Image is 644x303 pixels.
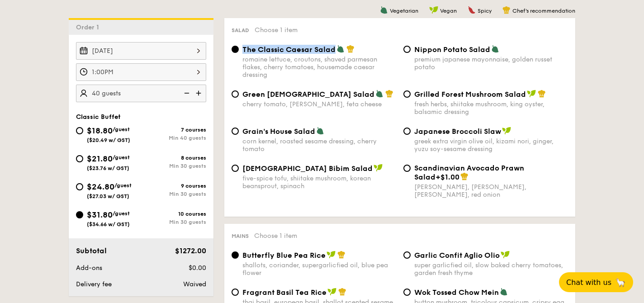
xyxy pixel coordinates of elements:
[242,137,396,153] div: corn kernel, roasted sesame dressing, cherry tomato
[87,182,114,192] span: $24.80
[87,221,130,227] span: ($34.66 w/ GST)
[468,6,476,14] img: icon-spicy.37a8142b.svg
[232,46,239,53] input: The Classic Caesar Saladromaine lettuce, croutons, shaved parmesan flakes, cherry tomatoes, house...
[414,137,568,153] div: greek extra virgin olive oil, kizami nori, ginger, yuzu soy-sesame dressing
[242,56,396,79] div: romaine lettuce, croutons, shaved parmesan flakes, cherry tomatoes, housemade caesar dressing
[527,90,536,98] img: icon-vegan.f8ff3823.svg
[414,164,524,181] span: Scandinavian Avocado Prawn Salad
[403,165,411,172] input: Scandinavian Avocado Prawn Salad+$1.00[PERSON_NAME], [PERSON_NAME], [PERSON_NAME], red onion
[141,211,206,217] div: 10 courses
[512,8,575,14] span: Chef's recommendation
[232,27,249,33] span: Salad
[501,251,510,259] img: icon-vegan.f8ff3823.svg
[113,210,130,217] span: /guest
[374,164,383,172] img: icon-vegan.f8ff3823.svg
[337,251,346,259] img: icon-chef-hat.a58ddaea.svg
[338,288,346,296] img: icon-chef-hat.a58ddaea.svg
[414,261,568,277] div: super garlicfied oil, slow baked cherry tomatoes, garden fresh thyme
[232,90,239,98] input: Green [DEMOGRAPHIC_DATA] Saladcherry tomato, [PERSON_NAME], feta cheese
[141,163,206,169] div: Min 30 guests
[390,8,418,14] span: Vegetarian
[87,137,130,143] span: ($20.49 w/ GST)
[242,90,374,99] span: Green [DEMOGRAPHIC_DATA] Salad
[242,288,327,297] span: Fragrant Basil Tea Rice
[232,251,239,259] input: Butterfly Blue Pea Riceshallots, coriander, supergarlicfied oil, blue pea flower
[141,191,206,197] div: Min 30 guests
[193,85,206,102] img: icon-add.58712e84.svg
[403,251,411,259] input: Garlic Confit Aglio Oliosuper garlicfied oil, slow baked cherry tomatoes, garden fresh thyme
[327,251,336,259] img: icon-vegan.f8ff3823.svg
[380,6,388,14] img: icon-vegetarian.fe4039eb.svg
[113,154,130,161] span: /guest
[478,8,492,14] span: Spicy
[242,127,315,136] span: Grain's House Salad
[336,45,345,53] img: icon-vegetarian.fe4039eb.svg
[76,113,121,121] span: Classic Buffet
[76,155,83,162] input: $21.80/guest($23.76 w/ GST)8 coursesMin 30 guests
[232,165,239,172] input: [DEMOGRAPHIC_DATA] Bibim Saladfive-spice tofu, shiitake mushroom, korean beansprout, spinach
[141,183,206,189] div: 9 courses
[385,90,393,98] img: icon-chef-hat.a58ddaea.svg
[414,100,568,116] div: fresh herbs, shiitake mushroom, king oyster, balsamic dressing
[242,100,396,108] div: cherry tomato, [PERSON_NAME], feta cheese
[375,90,384,98] img: icon-vegetarian.fe4039eb.svg
[500,288,508,296] img: icon-vegetarian.fe4039eb.svg
[87,165,129,171] span: ($23.76 w/ GST)
[141,155,206,161] div: 8 courses
[87,126,113,136] span: $18.80
[566,278,611,287] span: Chat with us
[232,233,249,239] span: Mains
[141,135,206,141] div: Min 40 guests
[232,289,239,296] input: Fragrant Basil Tea Ricethai basil, european basil, shallot scented sesame oil, barley multigrain ...
[254,232,297,240] span: Choose 1 item
[615,277,626,288] span: 🦙
[414,183,568,199] div: [PERSON_NAME], [PERSON_NAME], [PERSON_NAME], red onion
[414,45,490,54] span: Nippon Potato Salad
[87,210,113,220] span: $31.80
[316,127,324,135] img: icon-vegetarian.fe4039eb.svg
[559,272,633,292] button: Chat with us🦙
[429,6,438,14] img: icon-vegan.f8ff3823.svg
[242,251,326,260] span: Butterfly Blue Pea Rice
[242,45,336,54] span: The Classic Caesar Salad
[346,45,355,53] img: icon-chef-hat.a58ddaea.svg
[87,193,129,199] span: ($27.03 w/ GST)
[403,90,411,98] input: Grilled Forest Mushroom Saladfresh herbs, shiitake mushroom, king oyster, balsamic dressing
[440,8,457,14] span: Vegan
[242,175,396,190] div: five-spice tofu, shiitake mushroom, korean beansprout, spinach
[179,85,193,102] img: icon-reduce.1d2dbef1.svg
[255,26,298,34] span: Choose 1 item
[141,219,206,225] div: Min 30 guests
[491,45,499,53] img: icon-vegetarian.fe4039eb.svg
[414,288,499,297] span: Wok Tossed Chow Mein
[141,127,206,133] div: 7 courses
[76,85,206,102] input: Number of guests
[242,164,373,173] span: [DEMOGRAPHIC_DATA] Bibim Salad
[414,56,568,71] div: premium japanese mayonnaise, golden russet potato
[232,128,239,135] input: Grain's House Saladcorn kernel, roasted sesame dressing, cherry tomato
[403,128,411,135] input: Japanese Broccoli Slawgreek extra virgin olive oil, kizami nori, ginger, yuzu soy-sesame dressing
[403,289,411,296] input: Wok Tossed Chow Meinbutton mushroom, tricolour capsicum, cripsy egg noodle, kikkoman, super garli...
[76,63,206,81] input: Event time
[87,154,113,164] span: $21.80
[460,172,469,180] img: icon-chef-hat.a58ddaea.svg
[114,182,132,189] span: /guest
[403,46,411,53] input: Nippon Potato Saladpremium japanese mayonnaise, golden russet potato
[76,127,83,134] input: $18.80/guest($20.49 w/ GST)7 coursesMin 40 guests
[502,6,511,14] img: icon-chef-hat.a58ddaea.svg
[414,90,526,99] span: Grilled Forest Mushroom Salad
[414,127,501,136] span: Japanese Broccoli Slaw
[113,126,130,133] span: /guest
[76,183,83,190] input: $24.80/guest($27.03 w/ GST)9 coursesMin 30 guests
[414,251,500,260] span: Garlic Confit Aglio Olio
[76,264,102,272] span: Add-ons
[189,264,206,272] span: $0.00
[502,127,511,135] img: icon-vegan.f8ff3823.svg
[76,246,107,255] span: Subtotal
[76,24,103,31] span: Order 1
[242,261,396,277] div: shallots, coriander, supergarlicfied oil, blue pea flower
[538,90,546,98] img: icon-chef-hat.a58ddaea.svg
[76,280,112,288] span: Delivery fee
[175,246,206,255] span: $1272.00
[436,173,459,181] span: +$1.00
